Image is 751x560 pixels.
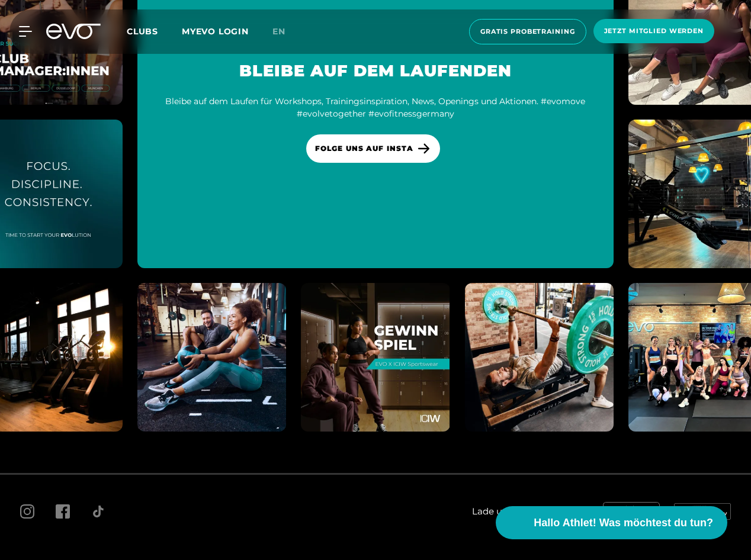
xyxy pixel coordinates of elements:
[465,283,614,432] img: evofitness instagram
[137,283,286,432] img: evofitness instagram
[127,25,182,37] a: Clubs
[604,26,704,36] span: Jetzt Mitglied werden
[466,19,590,44] a: Gratis Probetraining
[590,19,718,44] a: Jetzt Mitglied werden
[182,26,249,37] a: MYEVO LOGIN
[674,503,731,520] img: evofitness app
[272,26,285,37] span: en
[152,61,599,81] h3: BLEIBE AUF DEM LAUFENDEN
[472,505,589,519] span: Lade unsere App herunter
[534,515,713,531] span: Hallo Athlet! Was möchtest du tun?
[480,27,575,37] span: Gratis Probetraining
[127,26,158,37] span: Clubs
[603,502,660,521] img: evofitness app
[306,134,440,163] a: Folge uns auf Insta
[301,283,450,432] img: evofitness instagram
[272,25,300,38] a: en
[315,143,413,154] span: Folge uns auf Insta
[496,506,727,539] button: Hallo Athlet! Was möchtest du tun?
[152,95,599,120] div: Bleibe auf dem Laufen für Workshops, Trainingsinspiration, News, Openings und Aktionen. #evomove ...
